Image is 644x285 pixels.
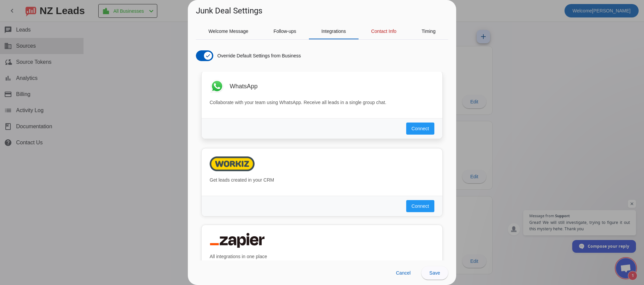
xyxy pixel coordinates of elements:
[321,29,346,34] span: Integrations
[406,123,434,135] button: Connect
[371,29,396,34] span: Contact Info
[429,270,440,276] span: Save
[396,270,411,276] span: Cancel
[273,29,296,34] span: Follow-ups
[412,125,429,132] span: Connect
[196,5,262,16] h1: Junk Deal Settings
[210,99,434,106] p: Collaborate with your team using WhatsApp. Receive all leads in a single group chat.
[422,29,436,34] span: Timing
[210,79,224,94] img: WhatsApp
[390,266,416,280] button: Cancel
[210,177,434,184] p: Get leads created in your CRM
[230,83,258,90] h3: WhatsApp
[216,52,301,59] label: Override Default Settings from Business
[421,266,448,280] button: Save
[209,29,249,34] span: Welcome Message
[406,200,434,212] button: Connect
[412,203,429,209] span: Connect
[210,253,434,260] p: All integrations in one place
